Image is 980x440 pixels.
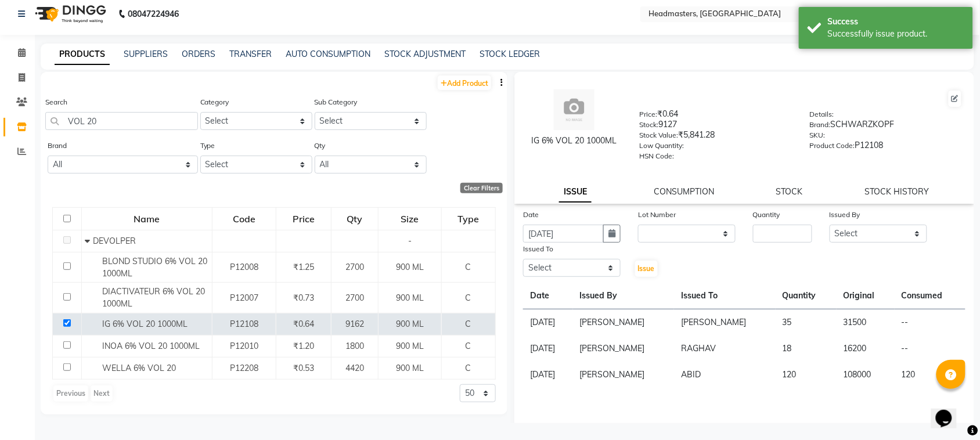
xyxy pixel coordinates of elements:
[776,186,803,197] a: STOCK
[674,362,775,388] td: ABID
[438,75,491,90] a: Add Product
[293,262,314,272] span: ₹1.25
[640,130,679,140] label: Stock Value:
[573,309,674,336] td: [PERSON_NAME]
[200,97,229,107] label: Category
[345,363,364,373] span: 4420
[640,118,792,135] div: 9127
[293,363,314,373] span: ₹0.53
[810,109,834,120] label: Details:
[554,89,595,130] img: avatar
[640,151,675,161] label: HSN Code:
[837,283,895,309] th: Original
[48,140,67,151] label: Brand
[810,130,826,140] label: SKU:
[102,286,205,309] span: DIACTIVATEUR 6% VOL 20 1000ML
[674,309,775,336] td: [PERSON_NAME]
[466,262,471,272] span: C
[895,283,965,309] th: Consumed
[523,244,553,254] label: Issued To
[102,319,188,329] span: IG 6% VOL 20 1000ML
[396,262,424,272] span: 900 ML
[315,97,358,107] label: Sub Category
[931,394,968,428] iframe: chat widget
[45,97,67,107] label: Search
[837,362,895,388] td: 108000
[573,362,674,388] td: [PERSON_NAME]
[559,182,592,203] a: ISSUE
[384,49,466,59] a: STOCK ADJUSTMENT
[102,341,200,351] span: INOA 6% VOL 20 1000ML
[466,363,471,373] span: C
[573,336,674,362] td: [PERSON_NAME]
[345,319,364,329] span: 9162
[828,16,964,28] div: Success
[523,283,573,309] th: Date
[408,236,412,246] span: -
[523,336,573,362] td: [DATE]
[345,262,364,272] span: 2700
[640,109,658,120] label: Price:
[460,183,503,193] div: Clear Filters
[332,208,378,229] div: Qty
[895,336,965,362] td: --
[776,336,837,362] td: 18
[396,341,424,351] span: 900 ML
[865,186,929,197] a: STOCK HISTORY
[293,293,314,303] span: ₹0.73
[753,210,780,220] label: Quantity
[442,208,495,229] div: Type
[640,108,792,124] div: ₹0.64
[776,362,837,388] td: 120
[640,129,792,145] div: ₹5,841.28
[396,363,424,373] span: 900 ML
[345,341,364,351] span: 1800
[635,261,658,277] button: Issue
[526,135,622,147] div: IG 6% VOL 20 1000ML
[466,341,471,351] span: C
[776,309,837,336] td: 35
[523,210,539,220] label: Date
[674,283,775,309] th: Issued To
[286,49,370,59] a: AUTO CONSUMPTION
[102,256,207,279] span: BLOND STUDIO 6% VOL 20 1000ML
[828,28,964,40] div: Successfully issue product.
[810,140,855,151] label: Product Code:
[82,208,211,229] div: Name
[895,309,965,336] td: --
[345,293,364,303] span: 2700
[55,44,110,65] a: PRODUCTS
[837,336,895,362] td: 16200
[396,293,424,303] span: 900 ML
[810,139,963,156] div: P12108
[213,208,275,229] div: Code
[674,336,775,362] td: RAGHAV
[523,309,573,336] td: [DATE]
[124,49,168,59] a: SUPPLIERS
[200,140,215,151] label: Type
[293,341,314,351] span: ₹1.20
[230,363,258,373] span: P12208
[102,363,176,373] span: WELLA 6% VOL 20
[573,283,674,309] th: Issued By
[523,362,573,388] td: [DATE]
[45,112,198,130] input: Search by product name or code
[230,319,258,329] span: P12108
[830,210,860,220] label: Issued By
[466,293,471,303] span: C
[293,319,314,329] span: ₹0.64
[810,118,963,135] div: SCHWARZKOPF
[85,236,93,246] span: Collapse Row
[638,210,676,220] label: Lot Number
[776,283,837,309] th: Quantity
[93,236,136,246] span: DEVOLPER
[379,208,440,229] div: Size
[277,208,330,229] div: Price
[654,186,714,197] a: CONSUMPTION
[640,120,659,130] label: Stock:
[230,262,258,272] span: P12008
[229,49,272,59] a: TRANSFER
[480,49,540,59] a: STOCK LEDGER
[895,362,965,388] td: 120
[466,319,471,329] span: C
